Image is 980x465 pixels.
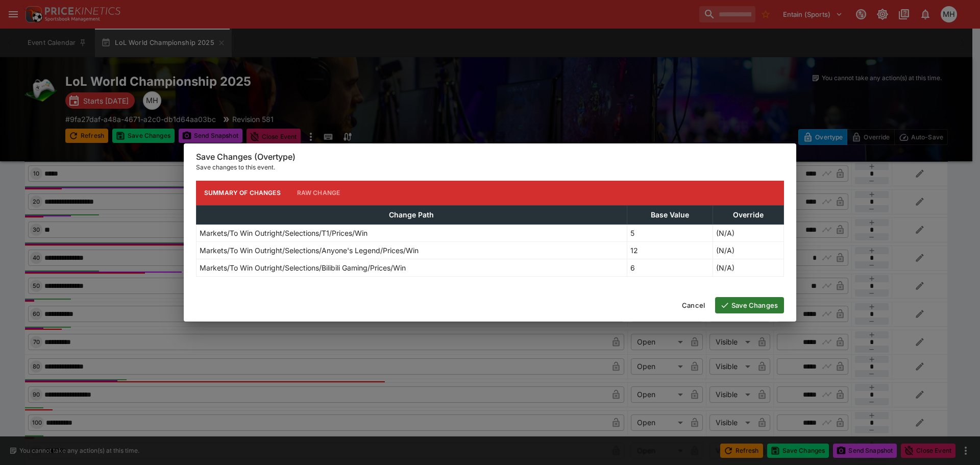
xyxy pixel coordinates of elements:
[627,205,713,224] th: Base Value
[713,205,783,224] th: Override
[289,181,349,205] button: Raw Change
[196,162,784,173] p: Save changes to this event.
[627,224,713,241] td: 5
[200,262,406,273] p: Markets/To Win Outright/Selections/Bilibili Gaming/Prices/Win
[627,259,713,276] td: 6
[196,181,289,205] button: Summary of Changes
[713,224,783,241] td: (N/A)
[627,241,713,259] td: 12
[715,297,784,313] button: Save Changes
[196,152,784,162] h6: Save Changes (Overtype)
[713,259,783,276] td: (N/A)
[200,228,367,238] p: Markets/To Win Outright/Selections/T1/Prices/Win
[197,205,627,224] th: Change Path
[713,241,783,259] td: (N/A)
[676,297,711,313] button: Cancel
[200,245,419,256] p: Markets/To Win Outright/Selections/Anyone's Legend/Prices/Win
